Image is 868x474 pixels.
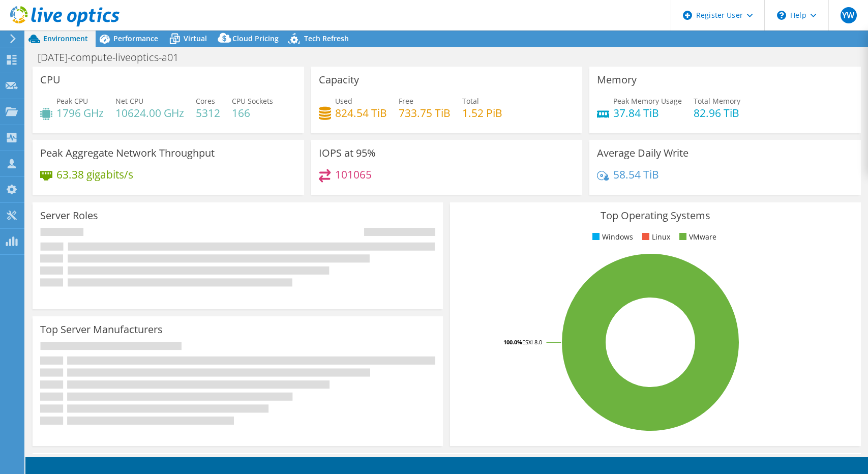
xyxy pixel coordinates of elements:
[458,210,853,221] h3: Top Operating Systems
[677,231,716,243] li: VMware
[56,169,133,180] h4: 63.38 gigabits/s
[335,107,387,118] h4: 824.54 TiB
[590,231,633,243] li: Windows
[399,96,413,106] span: Free
[613,107,682,118] h4: 37.84 TiB
[196,107,220,118] h4: 5312
[56,96,88,106] span: Peak CPU
[40,147,215,159] h3: Peak Aggregate Network Throughput
[184,34,207,43] span: Virtual
[40,324,163,335] h3: Top Server Manufacturers
[399,107,451,118] h4: 733.75 TiB
[319,74,359,85] h3: Capacity
[196,96,215,106] span: Cores
[43,34,88,43] span: Environment
[462,96,479,106] span: Total
[777,11,786,20] svg: \n
[115,107,184,118] h4: 10624.00 GHz
[335,169,372,180] h4: 101065
[613,169,659,180] h4: 58.54 TiB
[113,34,158,43] span: Performance
[522,338,542,346] tspan: ESXi 8.0
[694,96,740,106] span: Total Memory
[335,96,352,106] span: Used
[40,74,61,85] h3: CPU
[232,96,273,106] span: CPU Sockets
[40,210,98,221] h3: Server Roles
[613,96,682,106] span: Peak Memory Usage
[232,107,273,118] h4: 166
[694,107,740,118] h4: 82.96 TiB
[232,34,279,43] span: Cloud Pricing
[304,34,349,43] span: Tech Refresh
[597,74,637,85] h3: Memory
[841,7,857,23] span: YW
[503,338,522,346] tspan: 100.0%
[597,147,689,159] h3: Average Daily Write
[462,107,502,118] h4: 1.52 PiB
[56,107,104,118] h4: 1796 GHz
[115,96,143,106] span: Net CPU
[319,147,376,159] h3: IOPS at 95%
[640,231,670,243] li: Linux
[33,52,194,63] h1: [DATE]-compute-liveoptics-a01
